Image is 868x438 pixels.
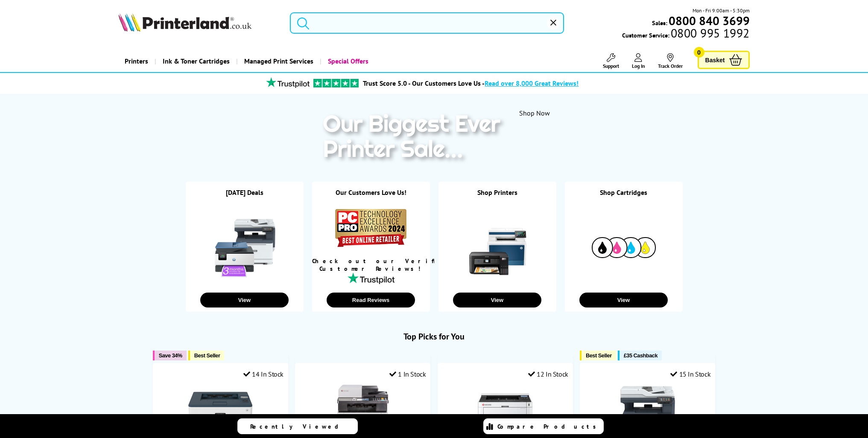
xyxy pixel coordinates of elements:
[363,79,579,87] a: Trust Score 5.0 - Our Customers Love Us -Read over 8,000 Great Reviews!
[313,79,359,87] img: trustpilot rating
[453,293,541,307] button: View
[327,293,415,307] button: Read Reviews
[243,370,283,378] div: 14 In Stock
[632,63,645,69] span: Log In
[118,50,155,72] a: Printers
[519,109,550,117] a: Shop Now
[669,29,749,37] span: 0800 995 1992
[236,50,320,72] a: Managed Print Services
[603,63,619,69] span: Support
[118,13,279,33] a: Printerland Logo
[618,351,662,360] button: £35 Cashback
[163,50,230,72] span: Ink & Toner Cartridges
[705,54,725,66] span: Basket
[667,17,750,25] a: 0800 840 3699
[669,13,750,29] b: 0800 840 3699
[485,79,579,87] span: Read over 8,000 Great Reviews!
[159,352,182,359] span: Save 34%
[632,53,645,69] a: Log In
[483,418,604,434] a: Compare Products
[565,188,683,207] div: Shop Cartridges
[586,352,612,359] span: Best Seller
[622,29,749,39] span: Customer Service:
[389,370,426,378] div: 1 In Stock
[153,351,187,360] button: Save 34%
[250,423,347,430] span: Recently Viewed
[528,370,568,378] div: 12 In Stock
[319,104,509,171] img: printer sale
[155,50,236,72] a: Ink & Toner Cartridges
[497,423,601,430] span: Compare Products
[438,188,556,207] div: Shop Printers
[694,47,704,58] span: 0
[670,370,710,378] div: 15 In Stock
[312,257,430,273] div: Check out our Verified Customer Reviews!
[580,351,616,360] button: Best Seller
[188,351,225,360] button: Best Seller
[312,188,430,207] div: Our Customers Love Us!
[320,50,375,72] a: Special Offers
[237,418,358,434] a: Recently Viewed
[186,188,304,207] div: [DATE] Deals
[698,51,750,69] a: Basket 0
[624,352,658,359] span: £35 Cashback
[603,53,619,69] a: Support
[262,77,313,88] img: trustpilot rating
[693,6,750,15] span: Mon - Fri 9:00am - 5:30pm
[652,19,667,27] span: Sales:
[118,13,251,32] img: Printerland Logo
[658,53,683,69] a: Track Order
[579,293,668,307] button: View
[200,293,289,307] button: View
[194,352,220,359] span: Best Seller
